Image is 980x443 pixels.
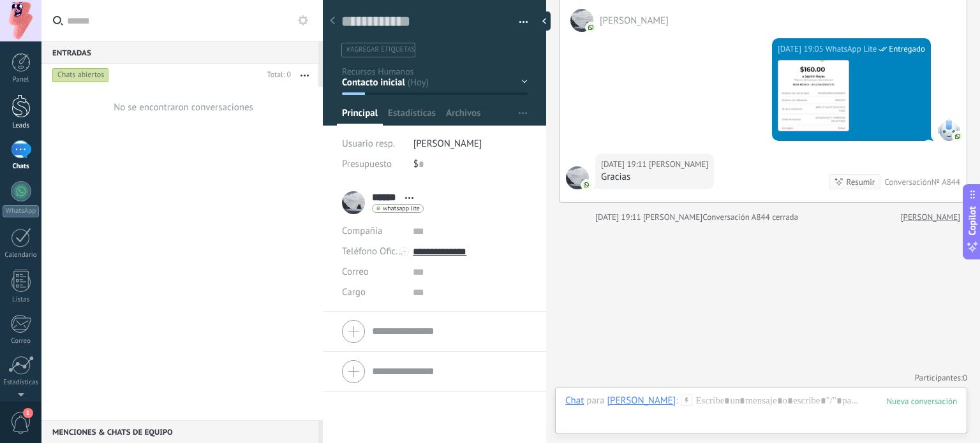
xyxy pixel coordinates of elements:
[847,176,875,188] div: Resumir
[607,395,676,406] div: Elviux
[342,242,403,262] button: Teléfono Oficina
[3,163,40,171] div: Chats
[23,408,33,418] span: 1
[601,171,708,184] div: Gracias
[601,158,649,171] div: [DATE] 19:11
[595,211,643,224] div: [DATE] 19:11
[342,245,408,258] span: Teléfono Oficina
[600,15,669,27] span: Elviux
[963,372,967,383] span: 0
[3,337,40,345] div: Correo
[342,158,392,170] span: Presupuesto
[826,43,877,55] span: WhatsApp Lite
[114,101,253,113] div: No se encontraron conversaciones
[52,68,109,83] div: Chats abiertos
[342,266,369,278] span: Correo
[342,138,395,150] span: Usuario resp.
[889,43,925,55] span: Entregado
[262,69,291,82] div: Total: 0
[901,211,960,224] a: [PERSON_NAME]
[643,212,702,222] span: Cesar Hernández López
[3,251,40,259] div: Calendario
[3,122,40,130] div: Leads
[342,134,404,154] div: Usuario resp.
[586,395,604,407] span: para
[538,11,551,31] div: Ocultar
[342,221,403,242] div: Compañía
[932,177,960,187] div: № A844
[953,132,962,141] img: com.amocrm.amocrmwa.svg
[291,64,318,87] button: Más
[41,420,318,443] div: Menciones & Chats de equipo
[937,118,960,141] span: WhatsApp Lite
[3,379,40,387] div: Estadísticas
[915,372,967,383] a: Participantes:0
[41,41,318,64] div: Entradas
[3,296,40,304] div: Listas
[342,287,366,297] span: Cargo
[446,107,480,126] span: Archivos
[388,107,436,126] span: Estadísticas
[342,282,403,303] div: Cargo
[342,154,404,175] div: Presupuesto
[566,166,589,189] span: Elviux
[342,262,369,282] button: Correo
[676,395,678,407] span: :
[582,180,591,189] img: com.amocrm.amocrmwa.svg
[413,154,528,175] div: $
[413,138,482,150] span: [PERSON_NAME]
[3,76,40,84] div: Panel
[702,211,798,224] div: Conversación A844 cerrada
[342,107,378,126] span: Principal
[778,61,849,131] img: 687ca4de-f586-44a8-b7b3-a861e4f85a9f
[383,205,420,212] span: whatsapp lite
[649,158,708,171] span: Elviux
[778,43,826,55] div: [DATE] 19:05
[570,9,593,32] span: Elviux
[586,23,595,32] img: com.amocrm.amocrmwa.svg
[3,205,39,217] div: WhatsApp
[884,177,932,187] div: Conversación
[966,206,979,235] span: Copilot
[346,45,415,54] span: #agregar etiquetas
